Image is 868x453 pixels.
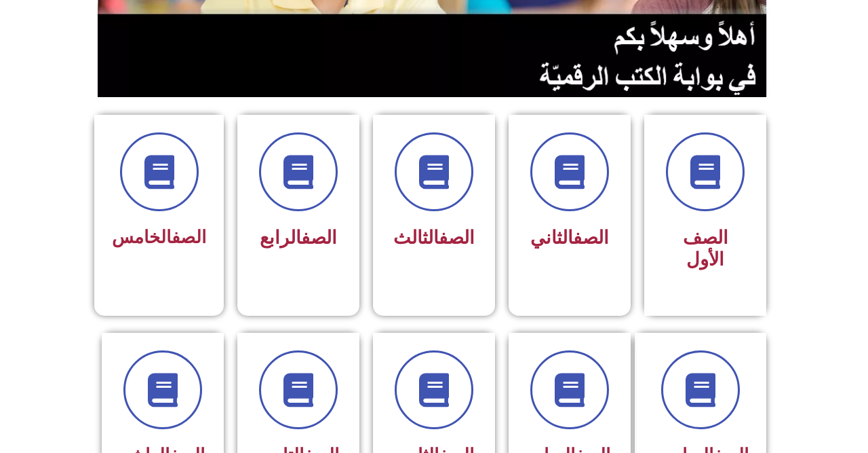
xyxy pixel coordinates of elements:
span: الخامس [112,227,206,247]
a: الصف [439,227,475,249]
span: الثاني [530,227,609,249]
span: الصف الأول [683,227,728,270]
span: الرابع [260,227,337,249]
span: الثالث [393,227,475,249]
a: الصف [172,227,206,247]
a: الصف [301,227,337,249]
a: الصف [573,227,609,249]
